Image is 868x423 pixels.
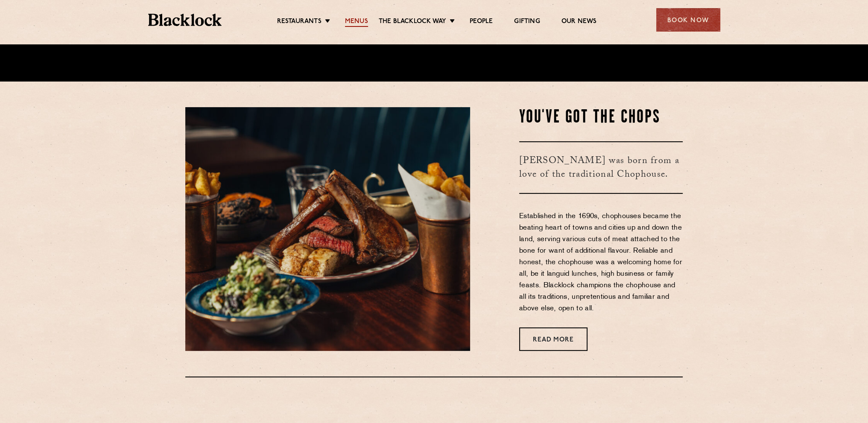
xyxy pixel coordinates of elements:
[345,18,368,27] a: Menus
[519,211,683,315] p: Established in the 1690s, chophouses became the beating heart of towns and cities up and down the...
[277,18,321,27] a: Restaurants
[148,14,222,26] img: BL_Textured_Logo-footer-cropped.svg
[519,141,683,194] h3: [PERSON_NAME] was born from a love of the traditional Chophouse.
[379,18,446,27] a: The Blacklock Way
[656,8,720,32] div: Book Now
[519,327,587,351] a: Read More
[514,18,540,27] a: Gifting
[561,18,597,27] a: Our News
[470,18,493,27] a: People
[519,107,683,128] h2: You've Got The Chops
